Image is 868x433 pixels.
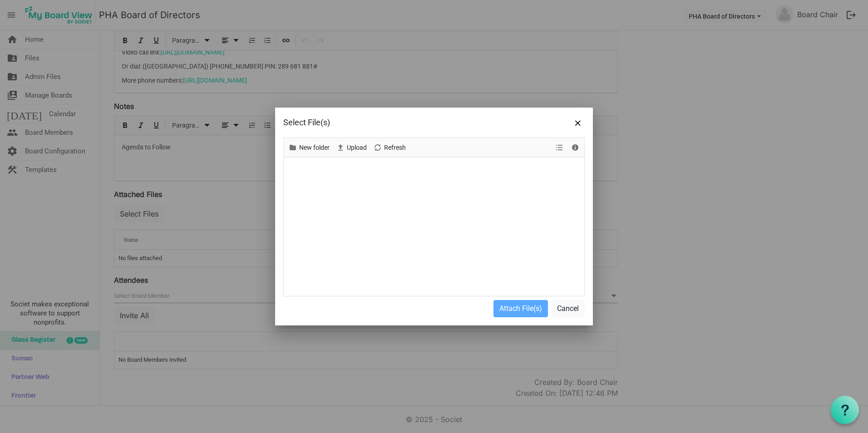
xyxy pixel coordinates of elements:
button: New folder [287,142,331,153]
button: Cancel [551,300,585,317]
div: Select File(s) [283,116,524,129]
button: Close [571,116,585,129]
button: View dropdownbutton [554,142,565,153]
button: Upload [335,142,369,153]
div: New folder [285,138,333,157]
span: Refresh [383,142,407,153]
div: Upload [333,138,370,157]
span: New folder [298,142,330,153]
div: Refresh [370,138,409,157]
span: Upload [346,142,368,153]
button: Refresh [372,142,408,153]
button: Details [569,142,582,153]
button: Attach File(s) [493,300,548,317]
div: View [552,138,567,157]
div: Details [567,138,583,157]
